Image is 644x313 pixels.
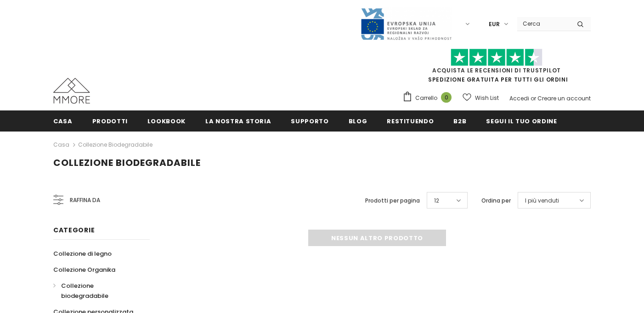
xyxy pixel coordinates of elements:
[53,265,115,274] span: Collezione Organika
[481,196,511,205] label: Ordina per
[365,196,420,205] label: Prodotti per pagina
[53,249,112,258] span: Collezione di legno
[537,94,591,102] a: Creare un account
[53,246,112,262] a: Collezione di legno
[53,156,201,169] span: Collezione biodegradabile
[509,94,529,102] a: Accedi
[53,262,115,278] a: Collezione Organika
[415,93,437,103] span: Carrello
[463,90,499,106] a: Wish List
[489,20,500,29] span: EUR
[147,110,186,131] a: Lookbook
[434,196,439,205] span: 12
[475,93,499,103] span: Wish List
[53,225,95,235] span: Categorie
[291,117,328,126] span: supporto
[432,66,561,74] a: Acquista le recensioni di TrustPilot
[92,110,128,131] a: Prodotti
[349,117,367,126] span: Blog
[441,92,452,103] span: 0
[360,7,452,41] img: Javni Razpis
[78,141,153,148] a: Collezione biodegradabile
[486,117,557,126] span: Segui il tuo ordine
[53,110,73,131] a: Casa
[525,196,559,205] span: I più venduti
[53,117,73,126] span: Casa
[451,49,542,66] img: Fidati di Pilot Stars
[517,17,570,30] input: Search Site
[291,110,328,131] a: supporto
[53,78,90,104] img: Casi MMORE
[486,110,557,131] a: Segui il tuo ordine
[531,94,536,102] span: or
[360,20,452,27] a: Javni Razpis
[70,195,100,205] span: Raffina da
[453,117,466,126] span: B2B
[387,110,434,131] a: Restituendo
[349,110,367,131] a: Blog
[387,117,434,126] span: Restituendo
[61,281,108,300] span: Collezione biodegradabile
[53,139,69,150] a: Casa
[205,110,271,131] a: La nostra storia
[53,278,140,304] a: Collezione biodegradabile
[402,91,456,105] a: Carrello 0
[453,110,466,131] a: B2B
[92,117,128,126] span: Prodotti
[402,53,591,83] span: SPEDIZIONE GRATUITA PER TUTTI GLI ORDINI
[147,117,186,126] span: Lookbook
[205,117,271,126] span: La nostra storia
